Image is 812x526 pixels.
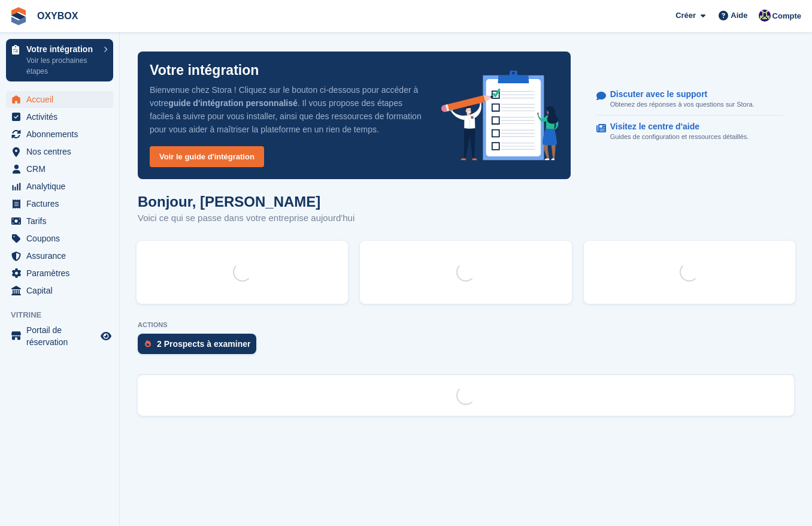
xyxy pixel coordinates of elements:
a: menu [6,265,113,282]
strong: guide d'intégration personnalisé [168,98,298,108]
span: Vitrine [11,309,119,321]
a: menu [6,282,113,299]
h1: Bonjour, [PERSON_NAME] [138,194,355,210]
a: Boutique d'aperçu [99,329,113,343]
span: Capital [26,282,98,299]
a: menu [6,108,113,125]
a: Visitez le centre d'aide Guides de configuration et ressources détaillés. [596,116,783,148]
span: Tarifs [26,213,98,229]
a: menu [6,91,113,108]
span: Accueil [26,91,98,108]
p: Votre intégration [26,45,98,53]
p: Visitez le centre d'aide [610,122,740,132]
a: menu [6,161,113,177]
span: CRM [26,161,98,177]
img: Yoann REGAL [759,10,771,22]
a: OXYBOX [32,6,83,26]
a: Votre intégration Voir les prochaines étapes [6,39,113,81]
p: ACTIONS [138,321,794,329]
a: 2 Prospects à examiner [138,334,262,360]
span: Factures [26,195,98,212]
a: menu [6,230,113,247]
img: stora-icon-8386f47178a22dfd0bd8f6a31ec36ba5ce8667c1dd55bd0f319d3a0aa187defe.svg [10,7,28,25]
a: menu [6,195,113,212]
a: menu [6,324,113,348]
a: menu [6,247,113,264]
span: Analytique [26,178,98,195]
a: menu [6,143,113,160]
img: prospect-51fa495bee0391a8d652442698ab0144808aea92771e9ea1ae160a38d050c398.svg [145,340,151,347]
div: 2 Prospects à examiner [157,339,250,349]
span: Activités [26,108,98,125]
span: Abonnements [26,126,98,143]
span: Coupons [26,230,98,247]
p: Bienvenue chez Stora ! Cliquez sur le bouton ci-dessous pour accéder à votre . Il vous propose de... [150,83,422,136]
a: menu [6,178,113,195]
a: Discuter avec le support Obtenez des réponses à vos questions sur Stora. [596,83,783,116]
span: Portail de réservation [26,324,98,348]
p: Votre intégration [150,64,259,77]
p: Voir les prochaines étapes [26,55,98,77]
p: Obtenez des réponses à vos questions sur Stora. [610,99,755,110]
span: Assurance [26,247,98,264]
span: Compte [772,10,801,22]
span: Créer [675,10,696,22]
span: Nos centres [26,143,98,160]
p: Voici ce qui se passe dans votre entreprise aujourd'hui [138,211,355,225]
a: menu [6,126,113,143]
p: Discuter avec le support [610,89,745,99]
a: Voir le guide d'intégration [150,146,264,167]
p: Guides de configuration et ressources détaillés. [610,132,749,142]
img: onboarding-info-6c161a55d2c0e0a8cae90662b2fe09162a5109e8cc188191df67fb4f79e88e88.svg [441,71,559,161]
span: Aide [731,10,747,22]
a: menu [6,213,113,229]
span: Paramètres [26,265,98,282]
